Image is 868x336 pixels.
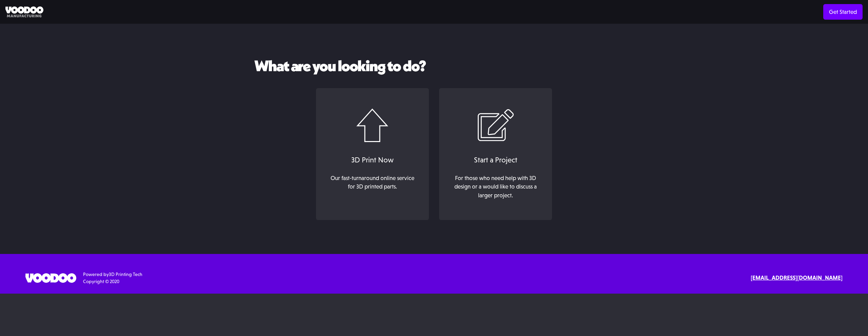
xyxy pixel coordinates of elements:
[751,274,843,282] a: [EMAIL_ADDRESS][DOMAIN_NAME]
[5,6,43,18] img: Voodoo Manufacturing logo
[439,88,552,220] a: Start a ProjectFor those who need help with 3D design or a would like to discuss a larger project.
[109,272,142,277] a: 3D Printing Tech
[823,4,863,20] a: Get Started
[327,174,418,200] div: Our fast-turnaround online service for 3D printed parts. ‍
[83,271,142,285] div: Powered by Copyright © 2020
[450,174,541,200] div: For those who need help with 3D design or a would like to discuss a larger project.
[446,154,545,165] div: Start a Project
[323,154,422,165] div: 3D Print Now
[316,88,429,220] a: 3D Print NowOur fast-turnaround online service for 3D printed parts.‍
[254,58,614,75] h2: What are you looking to do?
[751,274,843,281] strong: [EMAIL_ADDRESS][DOMAIN_NAME]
